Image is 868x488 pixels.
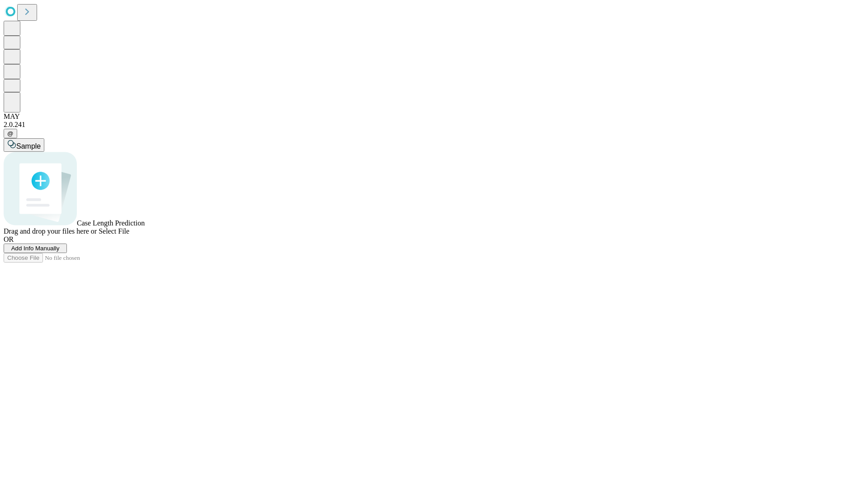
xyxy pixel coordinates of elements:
span: Case Length Prediction [77,219,145,227]
button: Sample [4,138,44,152]
span: Drag and drop your files here or [4,227,97,235]
span: @ [7,130,14,137]
span: Sample [16,142,41,150]
div: 2.0.241 [4,121,864,129]
div: MAY [4,113,864,121]
button: @ [4,129,17,138]
span: Select File [99,227,129,235]
span: Add Info Manually [11,245,60,252]
span: OR [4,235,14,243]
button: Add Info Manually [4,244,67,253]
